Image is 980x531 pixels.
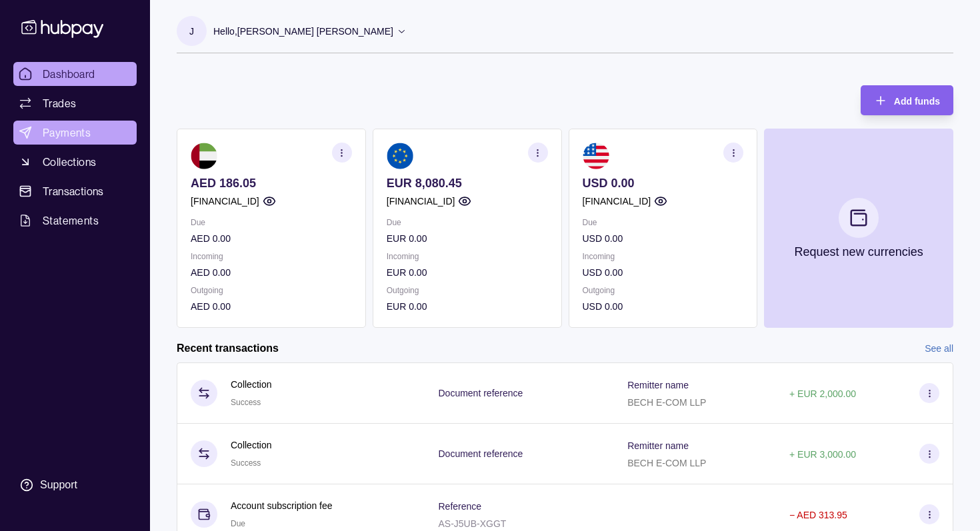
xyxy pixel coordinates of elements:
[387,143,413,169] img: eu
[861,85,953,115] button: Add funds
[43,66,95,82] span: Dashboard
[387,265,548,280] p: EUR 0.00
[627,380,689,390] p: Remitter name
[191,176,352,191] p: AED 186.05
[191,299,352,314] p: AED 0.00
[438,501,481,512] p: Reference
[583,265,744,280] p: USD 0.00
[231,458,261,468] span: Success
[191,194,259,209] p: [FINANCIAL_ID]
[387,194,455,209] p: [FINANCIAL_ID]
[583,215,744,230] p: Due
[191,215,352,230] p: Due
[583,194,651,209] p: [FINANCIAL_ID]
[583,231,744,246] p: USD 0.00
[387,249,548,264] p: Incoming
[387,215,548,230] p: Due
[191,283,352,298] p: Outgoing
[231,498,333,513] p: Account subscription fee
[191,265,352,280] p: AED 0.00
[438,448,523,459] p: Document reference
[789,449,856,460] p: + EUR 3,000.00
[13,209,137,233] a: Statements
[387,299,548,314] p: EUR 0.00
[43,125,91,141] span: Payments
[627,458,706,468] p: BECH E-COM LLP
[191,143,217,169] img: ae
[231,438,271,452] p: Collection
[13,91,137,115] a: Trades
[387,231,548,246] p: EUR 0.00
[438,518,506,529] p: AS-J5UB-XGGT
[789,510,847,520] p: − AED 313.95
[43,183,104,199] span: Transactions
[583,249,744,264] p: Incoming
[387,283,548,298] p: Outgoing
[213,24,393,39] p: Hello, [PERSON_NAME] [PERSON_NAME]
[231,519,245,528] span: Due
[583,283,744,298] p: Outgoing
[13,179,137,203] a: Transactions
[583,176,744,191] p: USD 0.00
[13,121,137,145] a: Payments
[583,299,744,314] p: USD 0.00
[387,176,548,191] p: EUR 8,080.45
[627,440,689,451] p: Remitter name
[13,150,137,174] a: Collections
[40,478,77,492] div: Support
[583,143,609,169] img: us
[627,397,706,408] p: BECH E-COM LLP
[191,231,352,246] p: AED 0.00
[894,96,940,107] span: Add funds
[789,388,856,399] p: + EUR 2,000.00
[189,24,194,39] p: J
[438,388,523,398] p: Document reference
[795,245,923,259] p: Request new currencies
[177,341,279,356] h2: Recent transactions
[231,377,271,392] p: Collection
[231,398,261,407] span: Success
[925,341,953,356] a: See all
[43,95,76,111] span: Trades
[764,129,953,328] button: Request new currencies
[13,471,137,499] a: Support
[43,154,96,170] span: Collections
[13,62,137,86] a: Dashboard
[191,249,352,264] p: Incoming
[43,213,99,229] span: Statements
